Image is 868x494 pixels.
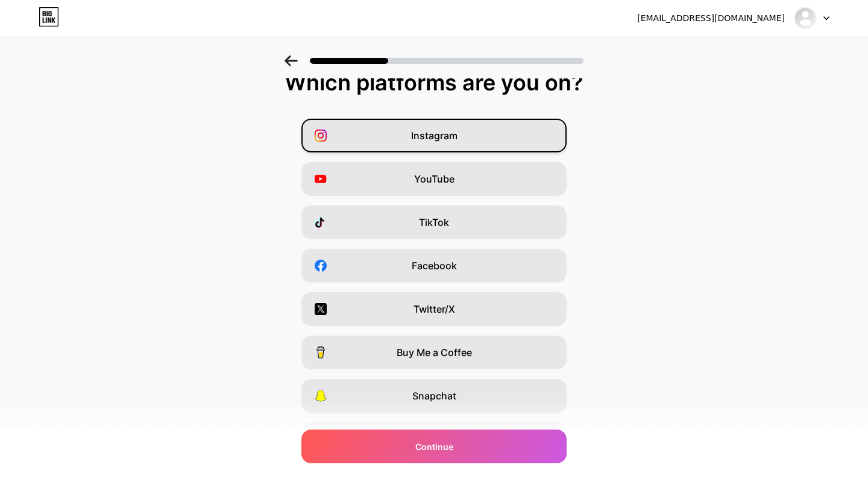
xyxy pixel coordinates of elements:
[414,172,454,186] span: YouTube
[414,302,455,316] span: Twitter/X
[412,389,456,403] span: Snapchat
[412,258,457,273] span: Facebook
[794,7,817,30] img: 5w4gsy78
[419,215,449,230] span: TikTok
[411,128,458,143] span: Instagram
[12,70,856,95] div: Which platforms are you on?
[637,12,785,25] div: [EMAIL_ADDRESS][DOMAIN_NAME]
[397,345,472,360] span: Buy Me a Coffee
[415,440,453,453] span: Continue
